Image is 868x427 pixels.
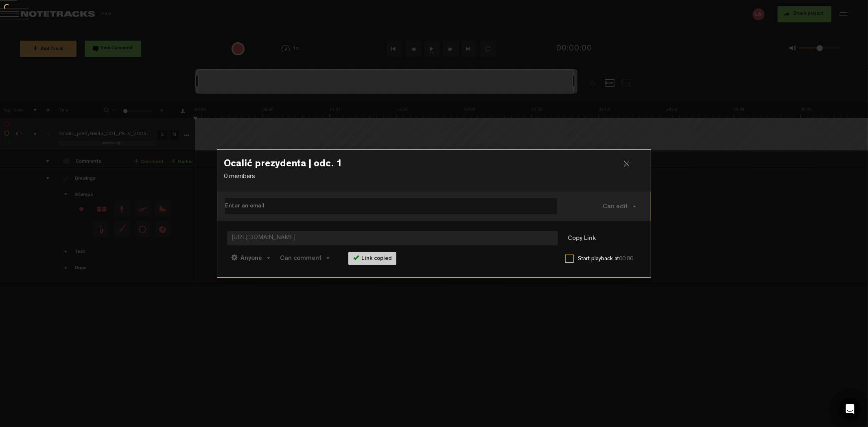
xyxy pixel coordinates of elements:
[225,198,557,214] input: Sprawdzone przez Zero Phishing
[280,255,321,262] span: Can comment
[276,248,334,268] button: Can comment
[578,255,641,263] label: Start playback at
[595,196,644,216] button: Can edit
[348,252,396,265] div: Link copied
[619,256,633,262] span: 00:00
[840,399,860,419] div: Open Intercom Messenger
[227,231,558,245] span: [URL][DOMAIN_NAME]
[560,231,604,247] button: Copy Link
[227,248,274,268] button: Anyone
[603,204,628,210] span: Can edit
[224,159,644,172] h3: Ocalić prezydenta | odc. 1
[241,255,262,262] span: Anyone
[224,172,644,182] p: 0 members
